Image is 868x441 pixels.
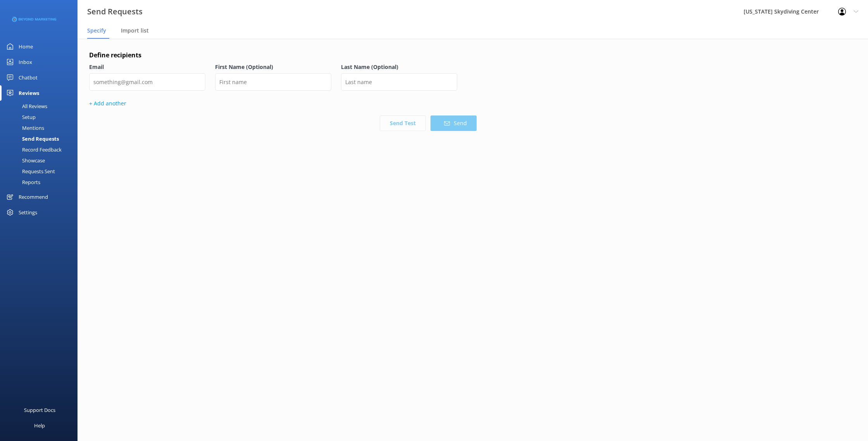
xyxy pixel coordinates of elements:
div: Send Requests [5,133,59,144]
div: Home [19,39,33,54]
a: Record Feedback [5,144,77,155]
input: Last name [341,73,457,91]
div: Chatbot [19,70,38,85]
div: Settings [19,205,37,220]
div: Requests Sent [5,166,55,177]
div: Recommend [19,189,48,205]
span: Specify [87,27,106,34]
div: All Reviews [5,101,47,112]
span: Import list [121,27,149,34]
label: First Name (Optional) [215,63,331,71]
div: Record Feedback [5,144,62,155]
p: + Add another [89,99,477,108]
a: Showcase [5,155,77,166]
div: Setup [5,112,36,122]
div: Reviews [19,85,39,101]
h4: Define recipients [89,50,477,60]
h3: Send Requests [87,5,143,18]
a: Setup [5,112,77,122]
img: 3-1676954853.png [12,13,56,26]
a: All Reviews [5,101,77,112]
a: Send Requests [5,133,77,144]
div: Reports [5,177,40,188]
label: Last Name (Optional) [341,63,457,71]
a: Mentions [5,122,77,133]
div: Help [34,418,45,433]
input: First name [215,73,331,91]
a: Reports [5,177,77,188]
div: Inbox [19,54,32,70]
input: something@gmail.com [89,73,205,91]
div: Mentions [5,122,44,133]
div: Showcase [5,155,45,166]
label: Email [89,63,205,71]
div: Support Docs [24,402,55,418]
a: Requests Sent [5,166,77,177]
